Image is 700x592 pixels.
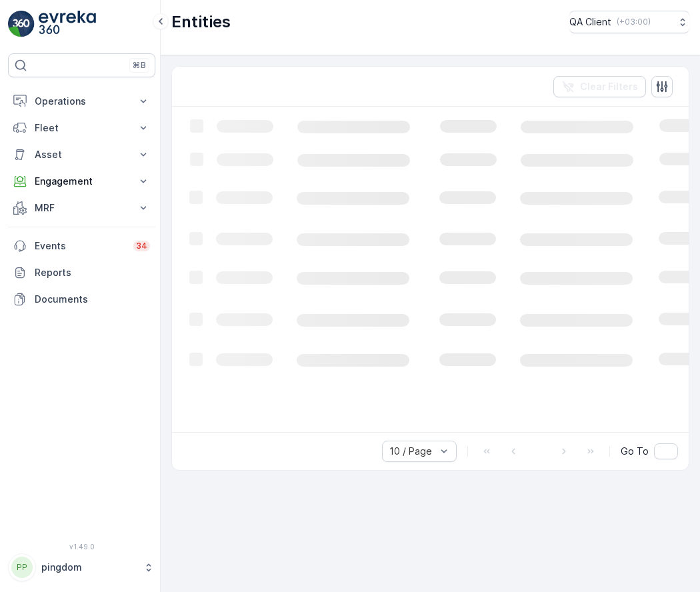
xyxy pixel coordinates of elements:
button: PPpingdom [8,553,155,581]
a: Events34 [8,233,155,259]
img: logo [8,11,35,37]
p: Fleet [35,121,129,135]
a: Documents [8,286,155,313]
a: Reports [8,259,155,286]
p: Documents [35,293,150,306]
p: MRF [35,201,129,215]
button: Operations [8,88,155,115]
p: 34 [136,241,147,251]
button: Engagement [8,168,155,195]
p: Entities [171,11,231,33]
div: PP [11,557,33,578]
button: Fleet [8,115,155,141]
p: Operations [35,95,129,108]
p: pingdom [41,561,137,574]
p: Asset [35,148,129,161]
p: Clear Filters [580,80,638,93]
button: Asset [8,141,155,168]
span: v 1.49.0 [8,543,155,551]
p: Events [35,239,125,253]
p: QA Client [569,15,611,29]
p: Engagement [35,175,129,188]
button: MRF [8,195,155,221]
img: logo_light-DOdMpM7g.png [39,11,96,37]
p: Reports [35,266,150,279]
button: QA Client(+03:00) [569,11,689,33]
p: ⌘B [133,60,146,71]
button: Clear Filters [553,76,646,97]
p: ( +03:00 ) [617,17,651,27]
span: Go To [621,445,649,458]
